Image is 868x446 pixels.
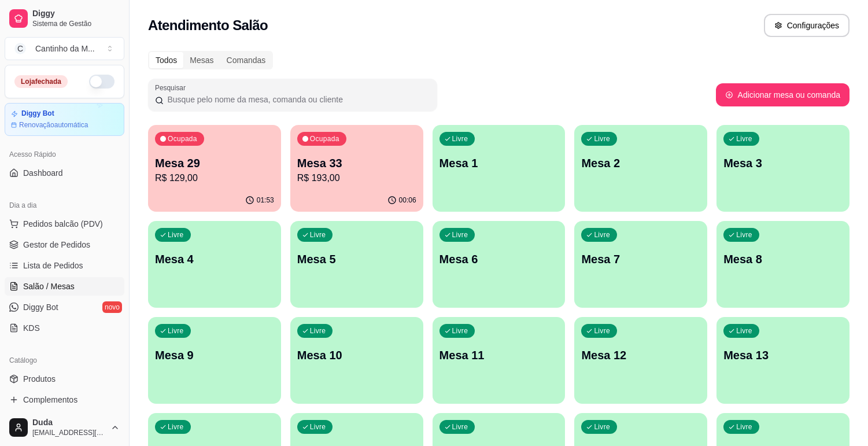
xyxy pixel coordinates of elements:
[32,19,120,28] span: Sistema de Gestão
[433,317,566,404] button: LivreMesa 11
[5,235,124,254] a: Gestor de Pedidos
[19,120,88,130] article: Renovação automática
[310,422,326,432] p: Livre
[5,351,124,370] div: Catálogo
[452,422,468,432] p: Livre
[149,52,183,68] div: Todos
[5,256,124,275] a: Lista de Pedidos
[297,155,416,171] p: Mesa 33
[168,230,184,239] p: Livre
[581,251,700,267] p: Mesa 7
[148,125,281,212] button: OcupadaMesa 29R$ 129,0001:53
[581,155,700,171] p: Mesa 2
[439,155,559,171] p: Mesa 1
[14,75,68,88] div: Loja fechada
[23,260,83,271] span: Lista de Pedidos
[32,428,106,437] span: [EMAIL_ADDRESS][DOMAIN_NAME]
[23,167,63,179] span: Dashboard
[148,221,281,308] button: LivreMesa 4
[716,83,849,106] button: Adicionar mesa ou comanda
[399,196,416,205] p: 00:06
[433,221,566,308] button: LivreMesa 6
[5,5,124,32] a: DiggySistema de Gestão
[310,134,339,143] p: Ocupada
[155,347,274,363] p: Mesa 9
[764,14,849,37] button: Configurações
[168,134,197,143] p: Ocupada
[736,134,752,143] p: Livre
[736,326,752,336] p: Livre
[716,125,849,212] button: LivreMesa 3
[32,418,106,428] span: Duda
[290,317,423,404] button: LivreMesa 10
[290,125,423,212] button: OcupadaMesa 33R$ 193,0000:06
[155,251,274,267] p: Mesa 4
[5,37,124,60] button: Select a team
[716,317,849,404] button: LivreMesa 13
[164,94,430,105] input: Pesquisar
[5,215,124,233] button: Pedidos balcão (PDV)
[35,43,95,54] div: Cantinho da M ...
[23,239,90,250] span: Gestor de Pedidos
[155,155,274,171] p: Mesa 29
[21,109,54,118] article: Diggy Bot
[23,322,40,334] span: KDS
[220,52,272,68] div: Comandas
[723,347,843,363] p: Mesa 13
[23,301,58,313] span: Diggy Bot
[594,134,610,143] p: Livre
[5,164,124,182] a: Dashboard
[439,251,559,267] p: Mesa 6
[168,326,184,336] p: Livre
[23,281,75,292] span: Salão / Mesas
[5,196,124,215] div: Dia a dia
[310,230,326,239] p: Livre
[148,317,281,404] button: LivreMesa 9
[581,347,700,363] p: Mesa 12
[5,103,124,136] a: Diggy BotRenovaçãoautomática
[89,75,114,89] button: Alterar Status
[23,218,103,230] span: Pedidos balcão (PDV)
[257,196,274,205] p: 01:53
[5,390,124,409] a: Complementos
[310,326,326,336] p: Livre
[5,145,124,164] div: Acesso Rápido
[433,125,566,212] button: LivreMesa 1
[574,317,707,404] button: LivreMesa 12
[183,52,220,68] div: Mesas
[32,9,120,19] span: Diggy
[5,319,124,337] a: KDS
[439,347,559,363] p: Mesa 11
[23,394,77,406] span: Complementos
[297,171,416,185] p: R$ 193,00
[723,155,843,171] p: Mesa 3
[574,125,707,212] button: LivreMesa 2
[594,230,610,239] p: Livre
[736,230,752,239] p: Livre
[574,221,707,308] button: LivreMesa 7
[452,134,468,143] p: Livre
[452,230,468,239] p: Livre
[148,16,268,35] h2: Atendimento Salão
[297,347,416,363] p: Mesa 10
[594,326,610,336] p: Livre
[290,221,423,308] button: LivreMesa 5
[23,373,56,385] span: Produtos
[14,43,26,54] span: C
[723,251,843,267] p: Mesa 8
[5,414,124,441] button: Duda[EMAIL_ADDRESS][DOMAIN_NAME]
[155,83,190,93] label: Pesquisar
[452,326,468,336] p: Livre
[155,171,274,185] p: R$ 129,00
[736,422,752,432] p: Livre
[5,298,124,316] a: Diggy Botnovo
[5,370,124,388] a: Produtos
[168,422,184,432] p: Livre
[716,221,849,308] button: LivreMesa 8
[5,277,124,296] a: Salão / Mesas
[297,251,416,267] p: Mesa 5
[594,422,610,432] p: Livre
